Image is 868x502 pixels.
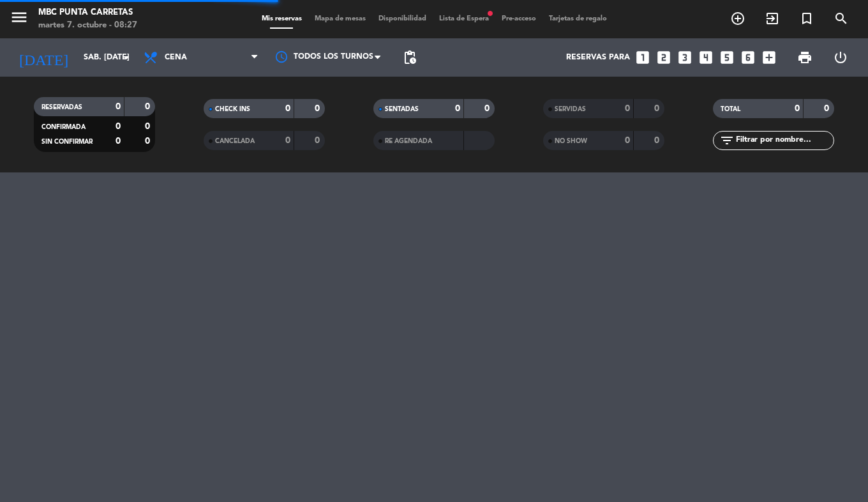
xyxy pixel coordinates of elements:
strong: 0 [116,137,121,146]
input: Filtrar por nombre... [735,133,834,148]
strong: 0 [625,136,630,145]
span: print [797,50,812,65]
span: RESERVADAS [41,104,82,110]
span: Mis reservas [255,15,308,22]
strong: 0 [285,104,290,113]
span: SIN CONFIRMAR [41,139,93,145]
strong: 0 [625,104,630,113]
span: Pre-acceso [495,15,542,22]
i: looks_6 [740,49,756,66]
strong: 0 [654,104,662,113]
span: Reservas para [566,53,630,62]
i: looks_4 [698,49,714,66]
span: NO SHOW [555,138,587,144]
strong: 0 [145,122,153,131]
span: fiber_manual_record [486,10,494,17]
div: MBC Punta Carretas [38,6,137,19]
span: Disponibilidad [372,15,433,22]
strong: 0 [315,136,322,145]
span: SENTADAS [385,106,419,112]
strong: 0 [824,104,832,113]
i: power_settings_new [833,50,848,65]
strong: 0 [116,122,121,131]
strong: 0 [285,136,290,145]
span: TOTAL [721,106,740,112]
i: looks_3 [677,49,693,66]
strong: 0 [145,102,153,111]
i: menu [10,8,29,27]
strong: 0 [795,104,800,113]
span: CONFIRMADA [41,124,86,130]
span: Cena [165,53,187,62]
i: exit_to_app [765,11,780,26]
strong: 0 [484,104,492,113]
i: add_circle_outline [730,11,745,26]
i: add_box [761,49,777,66]
div: LOG OUT [823,38,858,77]
i: arrow_drop_down [119,50,134,65]
i: turned_in_not [799,11,814,26]
button: menu [10,8,29,31]
span: CHECK INS [215,106,250,112]
i: filter_list [719,133,735,148]
strong: 0 [315,104,322,113]
span: CANCELADA [215,138,255,144]
span: Mapa de mesas [308,15,372,22]
i: looks_two [655,49,672,66]
span: SERVIDAS [555,106,586,112]
strong: 0 [654,136,662,145]
span: RE AGENDADA [385,138,432,144]
i: looks_5 [719,49,735,66]
span: pending_actions [402,50,417,65]
span: Tarjetas de regalo [542,15,613,22]
span: Lista de Espera [433,15,495,22]
div: martes 7. octubre - 08:27 [38,19,137,32]
i: search [834,11,849,26]
strong: 0 [455,104,460,113]
strong: 0 [145,137,153,146]
i: looks_one [634,49,651,66]
strong: 0 [116,102,121,111]
i: [DATE] [10,43,77,72]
